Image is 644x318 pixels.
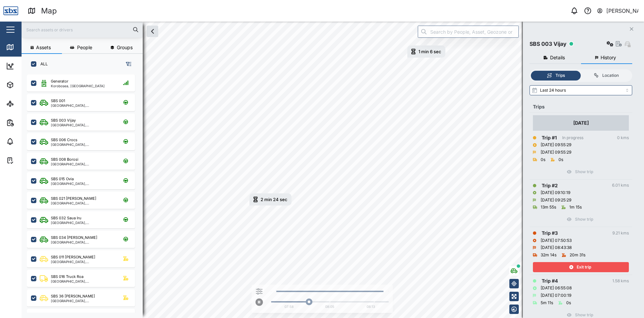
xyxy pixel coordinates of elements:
div: 2 min 24 sec [261,197,287,202]
div: [GEOGRAPHIC_DATA], [GEOGRAPHIC_DATA] [51,104,115,107]
div: SBS 003 Vijay [530,40,567,48]
span: Groups [117,45,133,50]
input: Search assets or drivers [26,25,139,35]
div: [DATE] 09:55:29 [541,149,571,156]
div: Alarms [18,138,38,145]
div: Trips [533,103,629,110]
span: History [601,55,616,60]
div: [DATE] 09:25:29 [541,197,571,203]
div: [GEOGRAPHIC_DATA], [GEOGRAPHIC_DATA] [51,221,115,224]
div: SBS 011 [PERSON_NAME] [51,254,95,260]
div: SBS 36 [PERSON_NAME] [51,293,95,299]
div: Map [18,43,33,51]
input: Search by People, Asset, Geozone or Place [418,26,519,38]
div: [GEOGRAPHIC_DATA], [GEOGRAPHIC_DATA] [51,241,115,244]
div: SBS 001 [51,98,65,104]
button: Exit trip [533,262,629,272]
div: [DATE] [573,119,589,127]
span: Exit trip [577,262,591,272]
div: SBS 032 Saua Iru [51,215,81,221]
div: [DATE] 07:00:19 [541,292,571,299]
div: [DATE] 09:10:19 [541,190,570,196]
div: Trips [555,72,565,79]
div: 5m 11s [541,300,553,306]
div: [GEOGRAPHIC_DATA], [GEOGRAPHIC_DATA] [51,299,115,303]
div: 0s [566,300,571,306]
div: Tasks [18,157,36,164]
div: 1.58 kms [612,278,629,284]
input: Select range [530,85,632,95]
div: SBS 006 Crocs [51,137,77,143]
div: 9.21 kms [612,230,629,236]
div: SBS 003 Vijay [51,118,76,123]
div: [GEOGRAPHIC_DATA], [GEOGRAPHIC_DATA] [51,123,115,127]
div: [DATE] 08:43:38 [541,245,572,251]
div: Trip # 4 [542,277,558,285]
span: Assets [36,45,51,50]
div: [DATE] 07:50:53 [541,237,572,244]
div: 0 kms [617,135,629,141]
div: [DATE] 09:55:29 [541,142,571,148]
div: Map [41,5,57,17]
img: Main Logo [3,3,18,18]
div: 1 min 6 sec [418,50,441,54]
div: Map marker [249,193,292,205]
div: 32m 14s [541,252,556,258]
div: Generator [51,78,68,84]
div: grid [27,72,142,313]
div: Assets [18,81,38,89]
div: Trip # 3 [542,229,558,237]
div: [GEOGRAPHIC_DATA], [GEOGRAPHIC_DATA] [51,280,115,283]
div: Trip # 1 [542,134,557,141]
div: In progress [562,135,583,141]
div: SBS 016 Truck Roa [51,274,83,280]
div: 13m 55s [541,204,556,211]
div: Dashboard [18,62,48,70]
button: [PERSON_NAME] [597,6,639,15]
div: 08:13 [367,304,375,310]
div: SBS 008 Borosi [51,157,78,162]
div: SBS 021 [PERSON_NAME] [51,196,96,201]
div: 1m 15s [569,204,582,211]
div: 6.01 kms [612,182,629,189]
div: 20m 31s [570,252,585,258]
label: ALL [36,61,48,67]
div: Location [602,72,619,79]
div: Trip # 2 [542,182,558,189]
div: 08:05 [325,304,334,310]
div: [DATE] 06:55:08 [541,285,572,291]
div: [PERSON_NAME] [606,7,639,15]
div: Map marker [407,45,445,58]
div: [GEOGRAPHIC_DATA], [GEOGRAPHIC_DATA] [51,182,115,185]
div: [GEOGRAPHIC_DATA], [GEOGRAPHIC_DATA] [51,260,115,263]
div: 0s [558,157,563,163]
canvas: Map [22,22,644,318]
div: 07:58 [284,304,294,310]
span: Details [550,55,565,60]
span: People [77,45,92,50]
div: SBS 015 Ovia [51,176,74,182]
div: [GEOGRAPHIC_DATA], [GEOGRAPHIC_DATA] [51,143,115,146]
div: Reports [18,119,40,126]
div: [GEOGRAPHIC_DATA], [GEOGRAPHIC_DATA] [51,162,115,166]
div: [GEOGRAPHIC_DATA], [GEOGRAPHIC_DATA] [51,201,115,205]
div: Korobosea, [GEOGRAPHIC_DATA] [51,84,105,88]
div: SBS 034 [PERSON_NAME] [51,235,97,241]
div: Sites [18,100,34,107]
div: 0s [541,157,545,163]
